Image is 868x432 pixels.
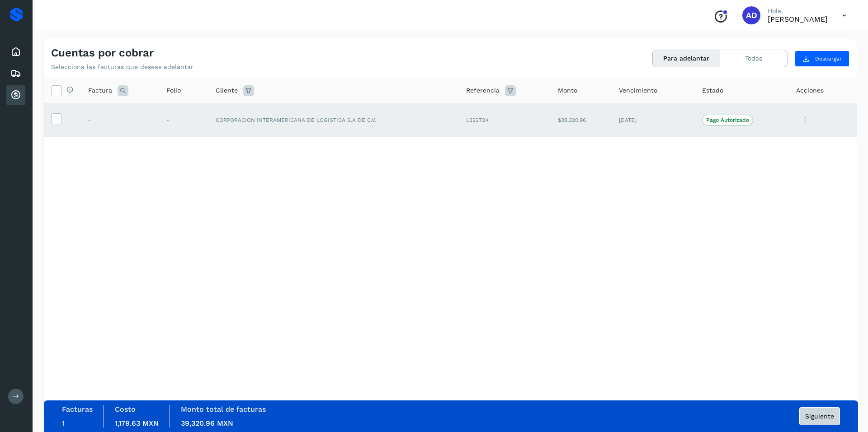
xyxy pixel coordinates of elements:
p: Selecciona las facturas que deseas adelantar [51,63,193,71]
td: - [81,103,159,137]
button: Para adelantar [653,50,720,67]
button: Todas [720,50,787,67]
td: CORPORACION INTERAMERICANA DE LOGISTICA S.A DE C.V. [208,103,459,137]
label: Facturas [62,405,93,413]
p: ANGELICA DOMINGUEZ HERNANDEZ [768,15,828,23]
span: 39,320.96 MXN [181,419,233,427]
span: Cliente [216,86,238,95]
h4: Cuentas por cobrar [51,46,154,60]
button: Descargar [795,51,849,67]
td: L222724 [459,103,551,137]
td: - [159,103,208,137]
span: Siguiente [805,413,834,419]
p: Pago Autorizado [706,117,749,123]
span: Descargar [815,55,842,63]
button: Siguiente [799,407,840,425]
span: Vencimiento [619,86,657,95]
span: Acciones [796,86,824,95]
div: Cuentas por cobrar [6,85,25,105]
label: Costo [115,405,136,413]
span: 1 [62,419,65,427]
span: Folio [166,86,181,95]
span: Factura [88,86,112,95]
span: Estado [702,86,723,95]
span: 1,179.63 MXN [115,419,159,427]
span: Monto [558,86,577,95]
span: Referencia [466,86,500,95]
td: $39,320.96 [551,103,612,137]
div: Inicio [6,42,25,62]
div: Embarques [6,64,25,84]
label: Monto total de facturas [181,405,266,413]
td: [DATE] [612,103,695,137]
p: Hola, [768,7,828,15]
